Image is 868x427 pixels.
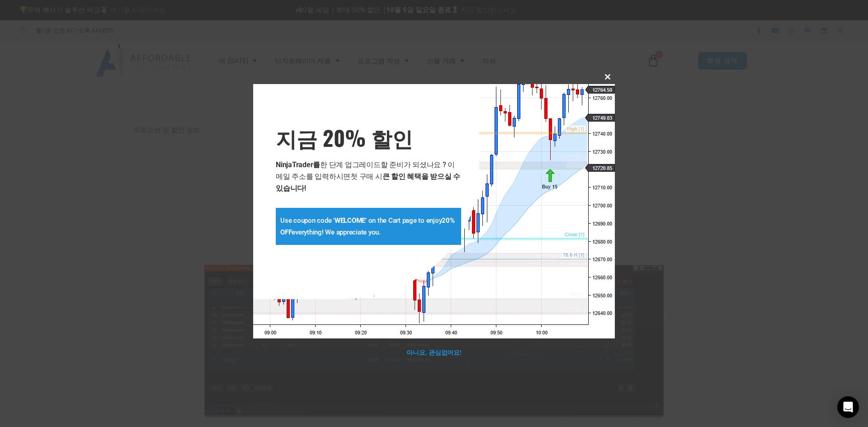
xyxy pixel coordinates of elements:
[276,122,413,153] font: 지금 20% 할인
[350,172,382,181] font: 첫 구매 시
[406,348,462,357] a: 아니요, 관심없어요!
[280,216,455,236] strong: 20% OFF
[276,160,320,169] font: NinjaTrader를
[280,215,457,238] p: Use coupon code ' ' on the Cart page to enjoy everything! We appreciate you.
[837,396,859,418] div: 인터콤 메신저 열기
[320,160,381,169] font: 한 단계 업그레이드
[335,216,365,225] strong: WELCOME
